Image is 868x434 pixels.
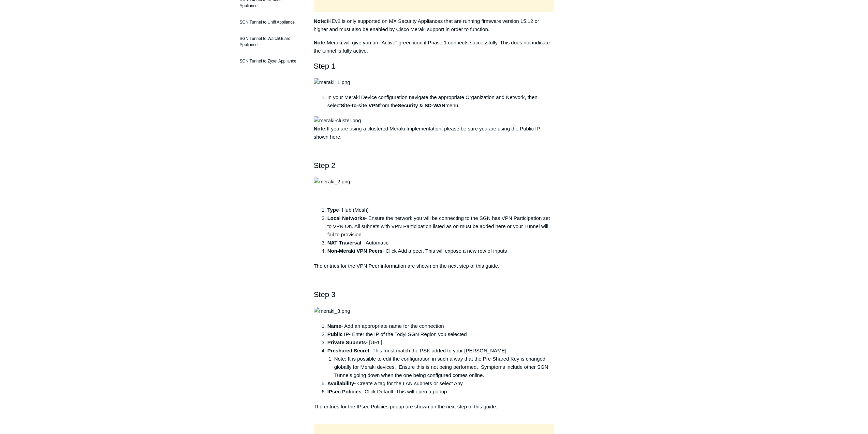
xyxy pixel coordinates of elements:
[327,239,555,247] li: - Automatic
[327,93,555,110] li: In your Meraki Device configuration navigate the appropriate Organization and Network, then selec...
[314,17,555,33] p: IKEv2 is only supported on MX Security Appliances that are running firmware version 15.12 or high...
[327,388,555,396] li: - Click Default. This will open a popup
[341,102,379,108] strong: Site-to-site VPN
[327,380,354,386] strong: Availability
[327,323,341,329] strong: Name
[314,307,350,315] img: meraki_3.png
[314,126,327,131] strong: Note:
[314,116,361,125] img: meraki-cluster.png
[314,18,327,24] strong: Note:
[314,289,555,300] h2: Step 3
[327,348,369,353] strong: Preshared Secret
[327,331,349,337] strong: Public IP
[327,389,362,394] strong: IPsec Policies
[327,338,555,347] li: - [URL]
[327,330,555,338] li: - Enter the IP of the Todyl SGN Region you selected
[327,240,362,246] strong: NAT Traversal
[236,32,304,51] a: SGN Tunnel to WatchGuard Appliance
[314,403,555,419] p: The entries for the IPsec Policies popup are shown on the next step of this guide.
[314,39,555,55] p: Meraki will give you an "Active" green icon if Phase 1 connects successfully. This does not indic...
[314,40,327,45] strong: Note:
[236,16,304,29] a: SGN Tunnel to Unifi Appliance
[327,347,555,379] li: - This must match the PSK added to your [PERSON_NAME]
[327,247,555,255] li: - Click Add a peer. This will expose a new row of inputs
[327,379,555,388] li: - Create a tag for the LAN subnets or select Any
[327,215,365,221] strong: Local Networks
[327,207,339,213] strong: Type
[327,206,555,214] li: - Hub (Mesh)
[314,262,555,270] p: The entries for the VPN Peer information are shown on the next step of this guide.
[314,78,350,86] img: meraki_1.png
[314,60,555,72] h2: Step 1
[314,159,555,171] h2: Step 2
[327,339,366,345] strong: Private Subnets
[398,102,445,108] strong: Security & SD-WAN
[327,214,555,239] li: - Ensure the network you will be connecting to the SGN has VPN Participation set to VPN On. All s...
[327,248,383,254] strong: Non-Meraki VPN Peers
[334,355,555,379] li: Note: It is possible to edit the configuration in such a way that the Pre-Shared Key is changed g...
[314,116,555,141] p: If you are using a clustered Meraki Implementation, please be sure you are using the Public IP sh...
[327,322,555,330] li: - Add an appropriate name for the connection
[236,55,304,68] a: SGN Tunnel to Zyxel Appliance
[314,178,350,186] img: meraki_2.png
